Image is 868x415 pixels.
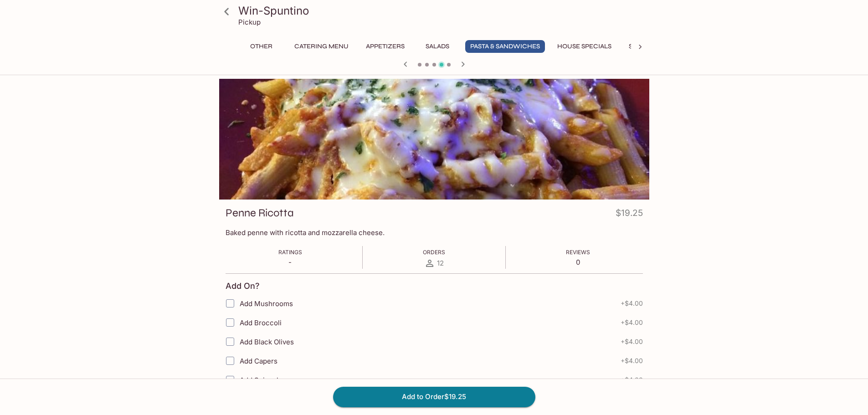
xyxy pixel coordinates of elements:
[226,228,643,237] p: Baked penne with ricotta and mozzarella cheese.
[621,319,643,326] span: + $4.00
[238,4,646,18] h3: Win-Spuntino
[333,387,535,407] button: Add to Order$19.25
[437,259,444,267] span: 12
[465,40,545,53] button: Pasta & Sandwiches
[621,357,643,364] span: + $4.00
[289,40,354,53] button: Catering Menu
[226,281,260,291] h4: Add On?
[240,376,281,384] span: Add Spinach
[226,206,294,220] h3: Penne Ricotta
[240,318,282,327] span: Add Broccoli
[417,40,458,53] button: Salads
[621,338,643,345] span: + $4.00
[624,40,711,53] button: Special Combinations
[241,40,282,53] button: Other
[219,79,649,200] div: Penne Ricotta
[552,40,616,53] button: House Specials
[566,249,590,256] span: Reviews
[361,40,410,53] button: Appetizers
[616,206,643,224] h4: $19.25
[238,18,261,26] p: Pickup
[240,299,293,308] span: Add Mushrooms
[278,258,302,266] p: -
[240,357,277,365] span: Add Capers
[621,300,643,307] span: + $4.00
[621,376,643,384] span: + $4.00
[278,249,302,256] span: Ratings
[423,249,445,256] span: Orders
[240,338,294,346] span: Add Black Olives
[566,258,590,266] p: 0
